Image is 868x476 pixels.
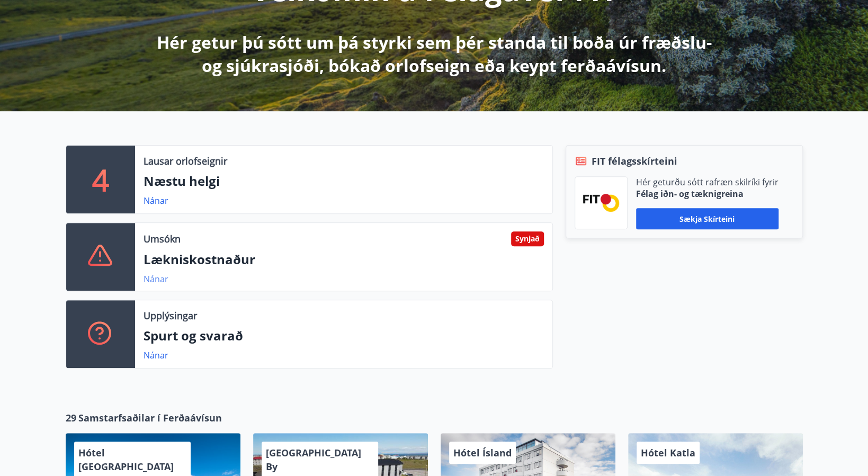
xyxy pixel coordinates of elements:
span: Samstarfsaðilar í Ferðaávísun [78,411,222,425]
p: Umsókn [144,232,181,246]
p: Upplýsingar [144,309,197,322]
a: Nánar [144,349,168,361]
button: Sækja skírteini [636,208,778,229]
p: Lækniskostnaður [144,250,544,268]
div: Synjað [511,231,544,246]
span: 29 [66,411,76,425]
p: Lausar orlofseignir [144,154,227,168]
a: Nánar [144,273,168,285]
a: Nánar [144,195,168,206]
p: Spurt og svarað [144,327,544,345]
span: FIT félagsskírteini [592,154,677,168]
p: 4 [92,159,109,200]
span: Hótel Katla [641,446,695,459]
span: Hótel [GEOGRAPHIC_DATA] [78,446,174,473]
img: FPQVkF9lTnNbbaRSFyT17YYeljoOGk5m51IhT0bO.png [583,194,619,211]
p: Félag iðn- og tæknigreina [636,188,778,200]
p: Hér getur þú sótt um þá styrki sem þér standa til boða úr fræðslu- og sjúkrasjóði, bókað orlofsei... [155,31,714,77]
p: Hér geturðu sótt rafræn skilríki fyrir [636,176,778,188]
p: Næstu helgi [144,172,544,190]
span: Hótel Ísland [453,446,512,459]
